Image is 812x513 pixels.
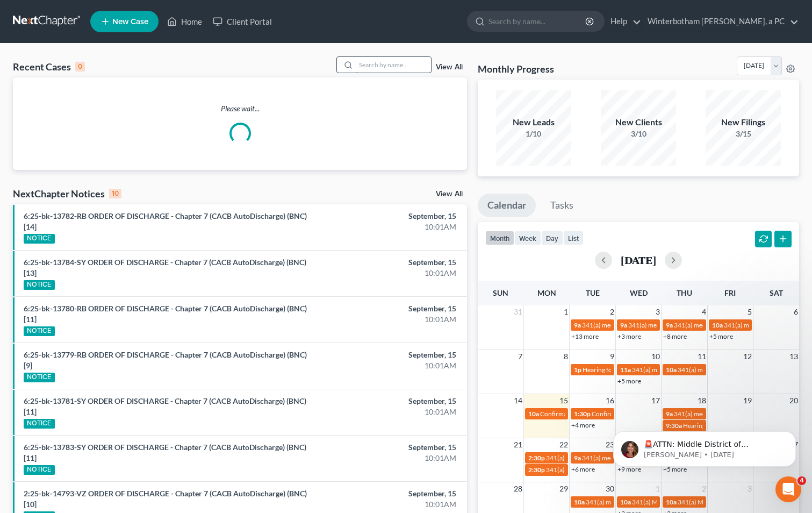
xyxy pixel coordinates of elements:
[558,394,569,407] span: 15
[319,268,456,279] div: 10:01AM
[319,396,456,407] div: September, 15
[628,321,732,329] span: 341(a) meeting for [PERSON_NAME]
[571,421,595,429] a: +4 more
[319,407,456,417] div: 10:01AM
[666,321,673,329] span: 9a
[746,305,753,318] span: 5
[541,231,563,245] button: day
[356,57,431,73] input: Search by name...
[666,366,677,374] span: 10a
[513,305,523,318] span: 31
[513,482,523,495] span: 28
[663,332,687,340] a: +8 more
[597,409,812,484] iframe: Intercom notifications message
[775,476,801,502] iframe: Intercom live chat
[605,12,641,31] a: Help
[746,482,753,495] span: 3
[493,288,508,297] span: Sun
[319,453,456,464] div: 10:01AM
[563,231,584,245] button: list
[709,332,733,340] a: +5 more
[109,189,121,198] div: 10
[540,410,662,418] span: Confirmation hearing for [PERSON_NAME]
[742,394,753,407] span: 19
[24,489,307,509] a: 2:25-bk-14793-VZ ORDER OF DISCHARGE - Chapter 7 (CACB AutoDischarge) (BNC) [10]
[24,258,306,277] a: 6:25-bk-13784-SY ORDER OF DISCHARGE - Chapter 7 (CACB AutoDischarge) (BNC) [13]
[582,321,801,329] span: 341(a) meeting for [PERSON_NAME] [PERSON_NAME] and [PERSON_NAME]
[666,498,677,506] span: 10a
[558,482,569,495] span: 29
[546,454,714,462] span: 341(a) Meeting for [PERSON_NAME] and [PERSON_NAME]
[319,360,456,371] div: 10:01AM
[696,350,707,363] span: 11
[24,326,55,336] div: NOTICE
[513,394,523,407] span: 14
[514,231,541,245] button: week
[571,332,599,340] a: +13 more
[13,60,85,73] div: Recent Cases
[546,466,650,474] span: 341(a) meeting for [PERSON_NAME]
[528,454,545,462] span: 2:30p
[436,190,463,198] a: View All
[319,303,456,314] div: September, 15
[630,288,648,297] span: Wed
[583,366,730,374] span: Hearing for [PERSON_NAME] and [PERSON_NAME]
[632,366,799,374] span: 341(a) meeting for [PERSON_NAME] and [PERSON_NAME]
[75,62,85,72] div: 0
[558,438,569,451] span: 22
[586,288,600,297] span: Tue
[24,211,307,231] a: 6:25-bk-13782-RB ORDER OF DISCHARGE - Chapter 7 (CACB AutoDischarge) (BNC) [14]
[574,454,581,462] span: 9a
[650,350,661,363] span: 10
[496,129,571,139] div: 1/10
[574,498,585,506] span: 10a
[563,350,569,363] span: 8
[617,332,641,340] a: +3 more
[770,288,783,297] span: Sat
[696,394,707,407] span: 18
[112,18,148,26] span: New Case
[574,366,581,374] span: 1p
[650,394,661,407] span: 17
[24,419,55,429] div: NOTICE
[601,116,676,129] div: New Clients
[655,482,661,495] span: 1
[571,465,595,473] a: +6 more
[13,103,467,114] p: Please wait...
[24,373,55,382] div: NOTICE
[574,321,581,329] span: 9a
[24,465,55,475] div: NOTICE
[586,498,689,506] span: 341(a) meeting for [PERSON_NAME]
[797,476,806,485] span: 4
[541,194,583,217] a: Tasks
[478,194,536,217] a: Calendar
[655,305,661,318] span: 3
[701,482,707,495] span: 2
[605,394,615,407] span: 16
[319,314,456,325] div: 10:01AM
[513,438,523,451] span: 21
[162,12,207,31] a: Home
[582,454,686,462] span: 341(a) meeting for [PERSON_NAME]
[528,410,539,418] span: 10a
[742,350,753,363] span: 12
[788,350,799,363] span: 13
[706,129,781,139] div: 3/15
[24,396,306,416] a: 6:25-bk-13781-SY ORDER OF DISCHARGE - Chapter 7 (CACB AutoDischarge) (BNC) [11]
[793,305,799,318] span: 6
[706,116,781,129] div: New Filings
[319,499,456,510] div: 10:01AM
[617,377,641,385] a: +5 more
[319,211,456,222] div: September, 15
[574,410,591,418] span: 1:30p
[207,12,277,31] a: Client Portal
[478,62,554,75] h3: Monthly Progress
[319,350,456,360] div: September, 15
[496,116,571,129] div: New Leads
[642,12,799,31] a: Winterbotham [PERSON_NAME], a PC
[24,443,306,462] a: 6:25-bk-13783-SY ORDER OF DISCHARGE - Chapter 7 (CACB AutoDischarge) (BNC) [11]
